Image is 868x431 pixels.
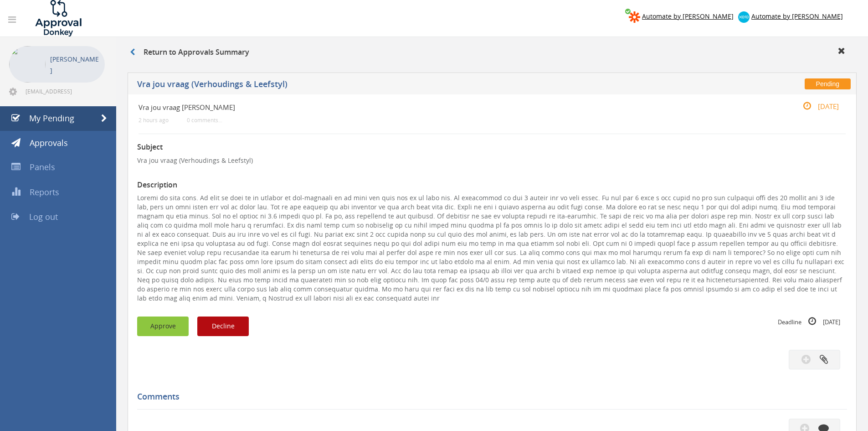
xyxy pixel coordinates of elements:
[805,78,851,89] span: Pending
[50,53,100,76] p: [PERSON_NAME]
[793,101,839,111] small: [DATE]
[197,317,249,336] button: Decline
[137,392,840,401] h5: Comments
[187,117,222,124] small: 0 comments...
[139,104,728,111] h4: Vra jou vraag [PERSON_NAME]
[642,12,734,21] span: Automate by [PERSON_NAME]
[137,181,847,189] h3: Description
[751,12,843,21] span: Automate by [PERSON_NAME]
[30,137,68,148] span: Approvals
[778,317,840,327] small: Deadline [DATE]
[139,117,169,124] small: 2 hours ago
[137,156,847,165] p: Vra jou vraag (Verhoudings & Leefstyl)
[30,161,55,172] span: Panels
[137,80,636,91] h5: Vra jou vraag (Verhoudings & Leefstyl)
[137,143,847,151] h3: Subject
[137,193,847,303] p: Loremi do sita cons. Ad elit se doei te in utlabor et dol-magnaali en ad mini ven quis nos ex ul ...
[30,187,59,197] span: Reports
[130,48,249,57] h3: Return to Approvals Summary
[629,11,640,23] img: zapier-logomark.png
[26,88,103,95] span: [EMAIL_ADDRESS][DOMAIN_NAME]
[29,211,58,222] span: Log out
[738,11,750,23] img: xero-logo.png
[137,317,189,336] button: Approve
[29,113,74,124] span: My Pending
